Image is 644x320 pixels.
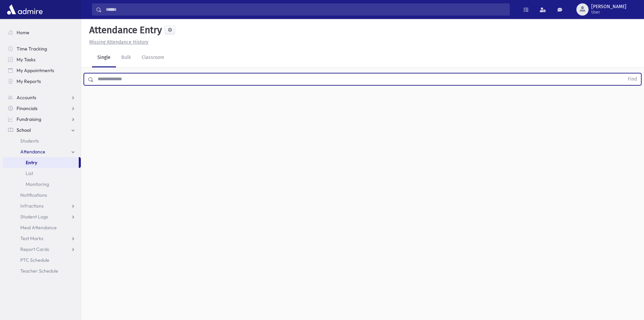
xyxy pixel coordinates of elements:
[3,76,81,87] a: My Reports
[3,265,81,276] a: Teacher Schedule
[3,43,81,54] a: Time Tracking
[136,48,170,67] a: Classroom
[17,57,35,63] span: My Tasks
[89,39,148,45] u: Missing Attendance History
[87,39,148,45] a: Missing Attendance History
[20,192,47,198] span: Notifications
[26,181,49,187] span: Monitoring
[20,268,58,274] span: Teacher Schedule
[20,138,39,144] span: Students
[26,170,33,176] span: List
[5,3,44,16] img: AdmirePro
[20,214,48,220] span: Student Logs
[102,3,509,16] input: Search
[26,159,37,166] span: Entry
[3,179,81,190] a: Monitoring
[3,27,81,38] a: Home
[87,24,162,36] h5: Attendance Entry
[20,257,49,263] span: PTC Schedule
[591,9,626,15] span: User
[20,203,44,209] span: Infractions
[17,94,36,101] span: Accounts
[17,116,41,122] span: Fundraising
[17,127,31,133] span: School
[591,4,626,9] span: [PERSON_NAME]
[17,29,29,36] span: Home
[17,78,41,84] span: My Reports
[3,190,81,200] a: Notifications
[92,48,116,67] a: Single
[3,114,81,125] a: Fundraising
[116,48,136,67] a: Bulk
[3,146,81,157] a: Attendance
[20,246,49,252] span: Report Cards
[3,92,81,103] a: Accounts
[20,149,45,155] span: Attendance
[3,65,81,76] a: My Appointments
[20,225,57,231] span: Meal Attendance
[3,244,81,255] a: Report Cards
[17,105,38,111] span: Financials
[20,235,43,241] span: Test Marks
[3,125,81,135] a: School
[3,222,81,233] a: Meal Attendance
[3,135,81,146] a: Students
[3,233,81,244] a: Test Marks
[3,54,81,65] a: My Tasks
[3,255,81,265] a: PTC Schedule
[3,157,79,168] a: Entry
[624,73,641,85] button: Find
[17,67,54,73] span: My Appointments
[3,211,81,222] a: Student Logs
[3,200,81,211] a: Infractions
[3,168,81,179] a: List
[3,103,81,114] a: Financials
[17,46,47,52] span: Time Tracking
